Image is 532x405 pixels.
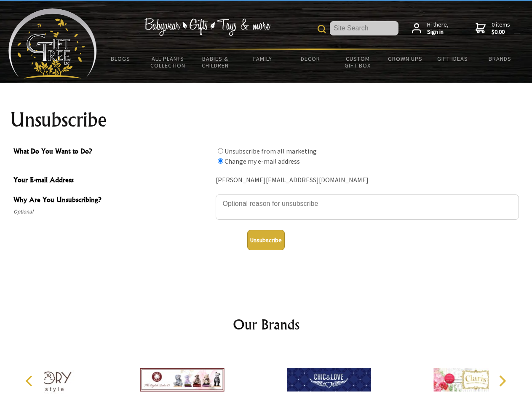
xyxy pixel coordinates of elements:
[13,194,211,207] span: Why Are You Unsubscribing?
[330,21,398,35] input: Site Search
[412,21,449,36] a: Hi there,Sign in
[493,372,511,390] button: Next
[225,157,300,165] label: Change my e-mail address
[225,147,317,155] label: Unsubscribe from all marketing
[492,21,510,36] span: 0 items
[239,50,287,67] a: Family
[318,25,326,33] img: product search
[492,28,510,36] strong: $0.00
[334,50,382,74] a: Custom Gift Box
[13,175,211,187] span: Your E-mail Address
[10,110,522,130] h1: Unsubscribe
[97,50,144,67] a: BLOGS
[13,146,211,158] span: What Do You Want to Do?
[144,18,270,36] img: Babywear - Gifts - Toys & more
[476,50,524,67] a: Brands
[21,372,40,390] button: Previous
[216,174,519,187] div: [PERSON_NAME][EMAIL_ADDRESS][DOMAIN_NAME]
[13,207,211,217] span: Optional
[427,21,449,36] span: Hi there,
[476,21,510,36] a: 0 items$0.00
[381,50,429,67] a: Grown Ups
[8,8,97,78] img: Babyware - Gifts - Toys and more...
[286,50,334,67] a: Decor
[429,50,476,67] a: Gift Ideas
[192,50,239,74] a: Babies & Children
[218,148,223,154] input: What Do You Want to Do?
[144,50,192,74] a: All Plants Collection
[247,230,285,250] button: Unsubscribe
[216,194,519,220] textarea: Why Are You Unsubscribing?
[17,314,516,335] h2: Our Brands
[427,28,449,36] strong: Sign in
[218,158,223,164] input: What Do You Want to Do?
